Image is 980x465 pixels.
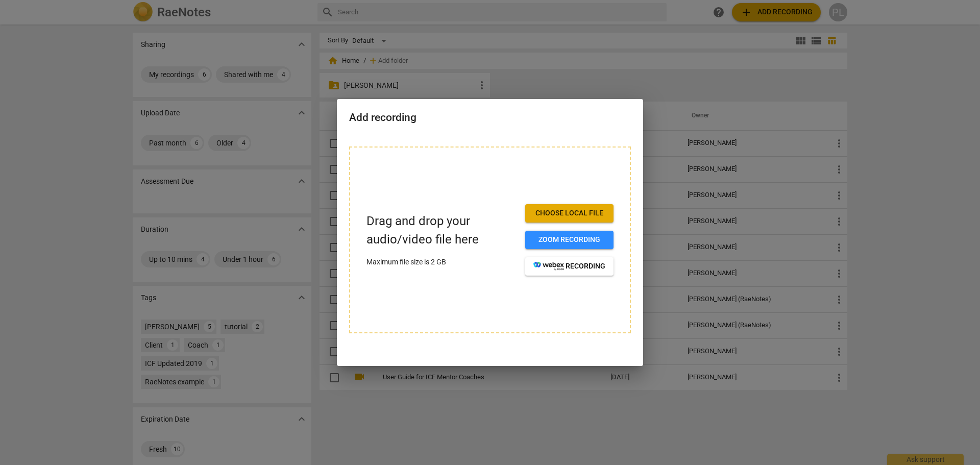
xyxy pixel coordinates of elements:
[366,212,517,248] p: Drag and drop your audio/video file here
[366,257,517,267] p: Maximum file size is 2 GB
[533,208,605,218] span: Choose local file
[349,111,631,124] h2: Add recording
[533,235,605,245] span: Zoom recording
[525,257,614,276] button: recording
[533,261,605,272] span: recording
[525,204,614,223] button: Choose local file
[525,231,614,249] button: Zoom recording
